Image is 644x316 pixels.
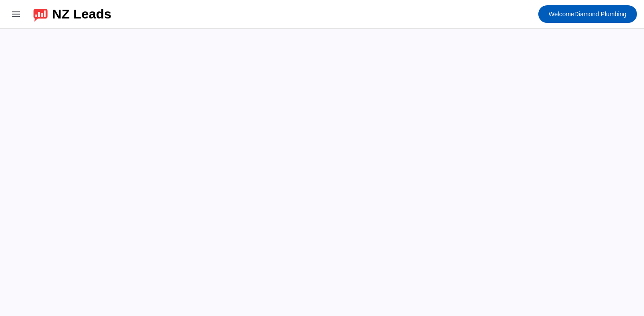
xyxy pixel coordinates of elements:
mat-icon: menu [11,9,21,19]
span: Welcome [549,11,574,18]
button: WelcomeDiamond Plumbing [538,5,637,23]
img: logo [33,7,48,22]
span: Diamond Plumbing [549,8,626,20]
div: NZ Leads [52,8,111,20]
